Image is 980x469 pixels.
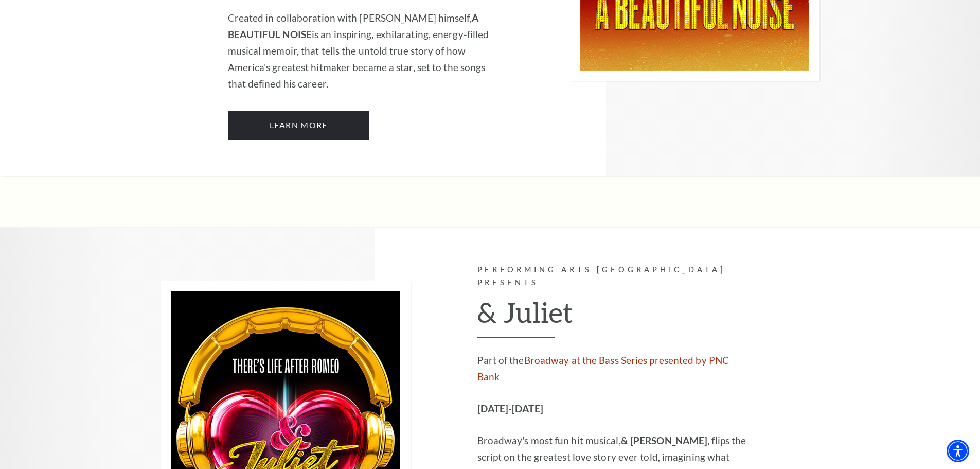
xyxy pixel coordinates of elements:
[228,12,478,40] strong: A BEAUTIFUL NOISE
[477,403,543,414] strong: [DATE]-[DATE]
[228,10,503,92] p: Created in collaboration with [PERSON_NAME] himself, is an inspiring, exhilarating, energy-filled...
[477,264,753,289] p: Performing Arts [GEOGRAPHIC_DATA] Presents
[228,111,369,140] a: Learn More A Beautiful Noise: The Neil Diamond Musical
[477,352,753,385] p: Part of the
[947,440,969,462] div: Accessibility Menu
[477,354,729,383] a: Broadway at the Bass Series presented by PNC Bank
[477,296,753,338] h2: & Juliet
[621,435,708,446] strong: & [PERSON_NAME]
